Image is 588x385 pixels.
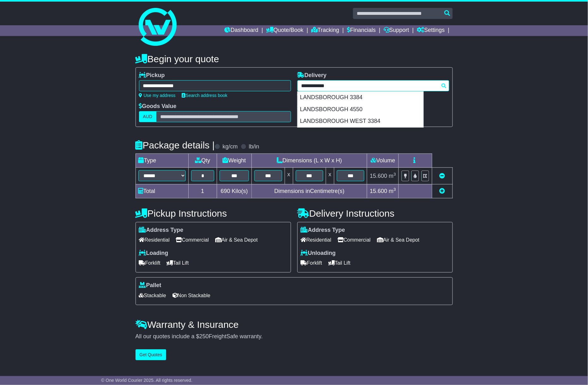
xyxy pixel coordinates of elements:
[329,258,351,268] span: Tail Lift
[173,291,210,300] span: Non Stackable
[136,54,453,64] h4: Begin your quote
[139,93,176,98] a: Use my address
[139,250,168,257] label: Loading
[167,258,189,268] span: Tail Lift
[199,333,209,340] span: 250
[176,235,209,245] span: Commercial
[139,103,177,110] label: Goods Value
[139,282,161,289] label: Pallet
[394,187,396,192] sup: 3
[297,72,327,79] label: Delivery
[326,168,334,184] td: x
[215,235,258,245] span: Air & Sea Depot
[136,349,167,360] button: Get Quotes
[139,111,157,122] label: AUD
[439,188,445,194] a: Add new item
[301,235,331,245] span: Residential
[222,143,238,150] label: kg/cm
[285,168,293,184] td: x
[301,258,322,268] span: Forklift
[101,378,192,383] span: © One World Courier 2025. All rights reserved.
[249,143,259,150] label: lb/in
[370,188,387,194] span: 15.600
[139,235,170,245] span: Residential
[377,235,420,245] span: Air & Sea Depot
[298,104,423,116] div: LANDSBOROUGH 4550
[188,154,217,168] td: Qty
[136,184,188,198] td: Total
[394,172,396,177] sup: 3
[311,25,339,36] a: Tracking
[182,93,227,98] a: Search address book
[439,173,445,179] a: Remove this item
[298,92,423,104] div: LANDSBOROUGH 3384
[136,140,215,150] h4: Package details |
[139,258,161,268] span: Forklift
[136,208,291,219] h4: Pickup Instructions
[136,154,188,168] td: Type
[266,25,303,36] a: Quote/Book
[217,154,252,168] td: Weight
[252,184,367,198] td: Dimensions in Centimetre(s)
[384,25,409,36] a: Support
[338,235,371,245] span: Commercial
[301,250,336,257] label: Unloading
[389,188,396,194] span: m
[389,173,396,179] span: m
[367,154,399,168] td: Volume
[139,291,166,300] span: Stackable
[297,208,453,219] h4: Delivery Instructions
[221,188,230,194] span: 690
[370,173,387,179] span: 15.600
[188,184,217,198] td: 1
[347,25,376,36] a: Financials
[136,319,453,330] h4: Warranty & Insurance
[136,333,453,340] div: All our quotes include a $ FreightSafe warranty.
[301,227,345,234] label: Address Type
[217,184,252,198] td: Kilo(s)
[139,72,165,79] label: Pickup
[252,154,367,168] td: Dimensions (L x W x H)
[298,115,423,127] div: LANDSBOROUGH WEST 3384
[225,25,258,36] a: Dashboard
[139,227,184,234] label: Address Type
[417,25,445,36] a: Settings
